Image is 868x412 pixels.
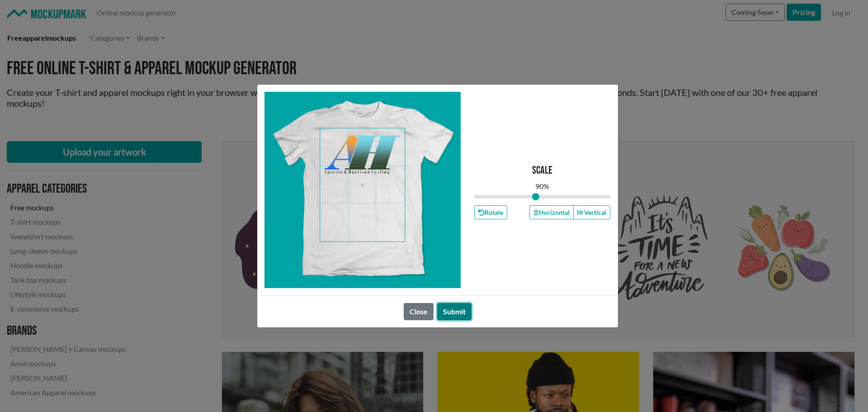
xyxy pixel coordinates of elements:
[404,303,434,320] button: Close
[437,303,472,320] button: Submit
[535,181,549,192] div: 90 %
[532,164,552,177] p: Scale
[529,205,574,219] button: Horizontal
[573,205,610,219] button: Vertical
[474,205,507,219] button: Rotate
